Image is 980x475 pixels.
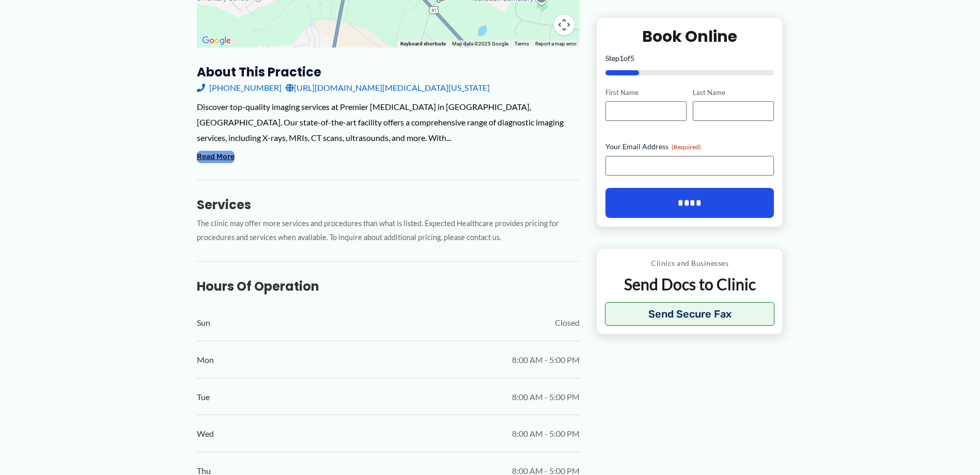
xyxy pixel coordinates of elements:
span: 8:00 AM - 5:00 PM [512,389,580,405]
span: 5 [630,53,634,62]
h3: Services [197,197,580,213]
h3: About this practice [197,64,580,80]
span: Sun [197,315,210,330]
a: Report a map error [535,41,577,46]
label: Last Name [693,87,774,97]
h2: Book Online [605,26,774,46]
p: Send Docs to Clinic [605,274,775,294]
img: Google [199,34,234,47]
p: Step of [605,54,774,61]
a: [PHONE_NUMBER] [197,80,282,96]
a: Terms (opens in new tab) [515,41,529,46]
p: The clinic may offer more services and procedures than what is listed. Expected Healthcare provid... [197,217,580,245]
label: Your Email Address [605,141,774,152]
span: 8:00 AM - 5:00 PM [512,426,580,441]
div: Discover top-quality imaging services at Premier [MEDICAL_DATA] in [GEOGRAPHIC_DATA], [GEOGRAPHIC... [197,99,580,145]
a: Open this area in Google Maps (opens a new window) [199,34,234,47]
span: 8:00 AM - 5:00 PM [512,352,580,368]
span: 1 [619,53,624,62]
button: Send Secure Fax [605,302,775,326]
button: Read More [197,151,235,163]
span: Wed [197,426,214,441]
h3: Hours of Operation [197,278,580,294]
button: Keyboard shortcuts [400,40,446,47]
span: Closed [555,315,580,330]
span: (Required) [672,143,701,151]
label: First Name [605,87,687,97]
span: Mon [197,352,214,368]
span: Map data ©2025 Google [452,41,508,46]
button: Map camera controls [554,14,574,35]
span: Tue [197,389,210,405]
a: [URL][DOMAIN_NAME][MEDICAL_DATA][US_STATE] [286,80,490,96]
p: Clinics and Businesses [605,257,775,270]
